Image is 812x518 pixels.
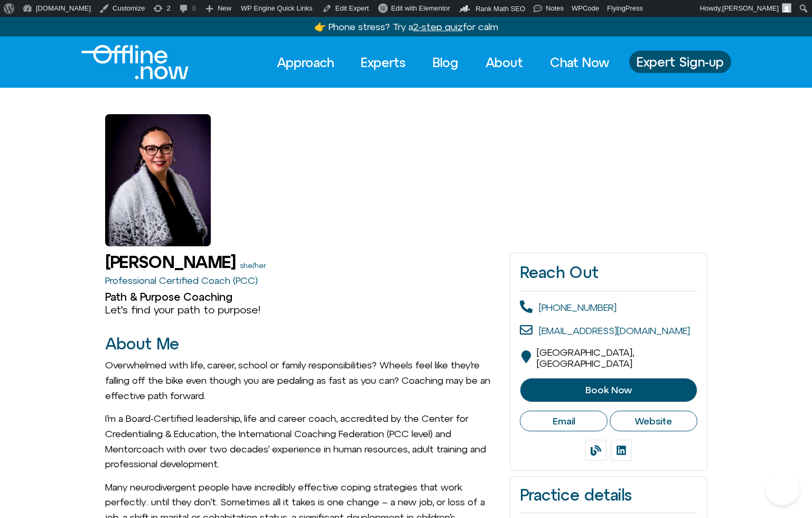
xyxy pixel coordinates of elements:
iframe: Botpress [766,471,799,505]
a: she/her [240,261,266,270]
a: About [476,51,533,74]
span: Email [553,415,575,427]
h2: Practice details [520,486,697,504]
h2: About Me [105,335,500,353]
a: Book Now [520,378,697,402]
a: Chat Now [540,51,619,74]
a: Blog [423,51,468,74]
a: Approach [267,51,343,74]
a: Professional Certified Coach (PCC) [105,275,258,286]
span: Expert Sign-up [637,55,724,69]
a: Expert Sign-up [629,51,731,73]
span: [GEOGRAPHIC_DATA], [GEOGRAPHIC_DATA] [537,347,634,369]
h3: Let's find your path to purpose! [105,303,500,316]
span: [PERSON_NAME] [722,4,779,12]
a: Experts [351,51,415,74]
h1: [PERSON_NAME] [105,253,236,271]
span: Book Now [585,385,632,395]
nav: Menu [267,51,619,74]
a: [EMAIL_ADDRESS][DOMAIN_NAME] [539,325,690,336]
u: 2-step quiz [413,21,463,32]
span: Rank Math SEO [475,5,525,13]
img: offline.now [81,45,189,79]
a: [PHONE_NUMBER] [539,302,617,313]
div: Logo [81,45,171,79]
a: Email [520,411,608,432]
h3: Path & Purpose Coaching [105,291,500,303]
a: 👉 Phone stress? Try a2-step quizfor calm [314,21,498,32]
span: Edit with Elementor [391,4,450,12]
a: Website [610,411,697,432]
p: Overwhelmed with life, career, school or family responsibilities? Wheels feel like they’re fallin... [105,358,500,403]
p: I’m a Board-Certified leadership, life and career coach, accredited by the Center for Credentiali... [105,411,500,472]
span: Website [634,415,672,427]
h2: Reach Out [520,263,697,282]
